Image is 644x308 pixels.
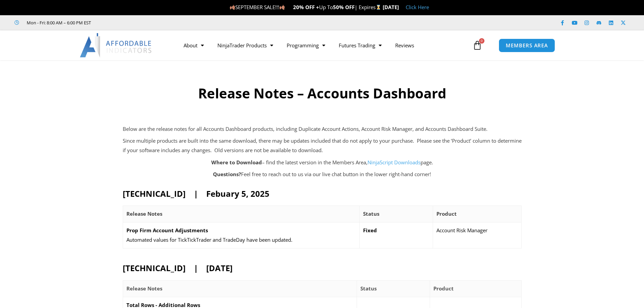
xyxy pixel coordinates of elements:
[126,227,208,234] strong: Prop Firm Account Adjustments
[376,5,381,10] img: ⌛
[280,5,285,10] img: 🍂
[383,4,399,10] strong: [DATE]
[462,35,492,55] a: 0
[123,188,522,199] h2: [TECHNICAL_ID] | Febuary 5, 2025
[436,210,457,217] strong: Product
[211,159,262,166] strong: Where to Download
[126,210,162,217] strong: Release Notes
[333,4,355,10] strong: 50% OFF
[363,227,377,234] strong: Fixed
[126,285,162,292] strong: Release Notes
[123,170,522,179] p: Feel free to reach out to us via our live chat button in the lower right-hand corner!
[123,136,522,155] p: Since multiple products are built into the same download, there may be updates included that do n...
[506,43,548,48] span: MEMBERS AREA
[406,4,429,10] a: Click Here
[479,38,484,44] span: 0
[177,38,471,53] nav: Menu
[25,19,91,27] span: Mon - Fri: 8:00 AM – 6:00 PM EST
[211,38,280,53] a: NinjaTrader Products
[388,38,421,53] a: Reviews
[499,39,555,52] a: MEMBERS AREA
[360,285,377,292] strong: Status
[230,4,383,10] span: SEPTEMBER SALE!!! Up To | Expires
[177,38,211,53] a: About
[433,285,454,292] strong: Product
[332,38,388,53] a: Futures Trading
[363,210,379,217] strong: Status
[213,171,241,177] strong: Questions?
[293,4,319,10] strong: 20% OFF +
[123,158,522,167] p: – find the latest version in the Members Area, page.
[436,226,518,235] p: Account Risk Manager
[80,33,152,57] img: LogoAI | Affordable Indicators – NinjaTrader
[98,84,546,103] h1: Release Notes – Accounts Dashboard
[100,19,202,26] iframe: Customer reviews powered by Trustpilot
[123,124,522,134] p: Below are the release notes for all Accounts Dashboard products, including Duplicate Account Acti...
[230,5,235,10] img: 🍂
[280,38,332,53] a: Programming
[367,159,421,166] a: NinjaScript Downloads
[126,235,356,245] p: Automated values for TickTickTrader and TradeDay have been updated.
[123,263,522,273] h2: [TECHNICAL_ID] | [DATE]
